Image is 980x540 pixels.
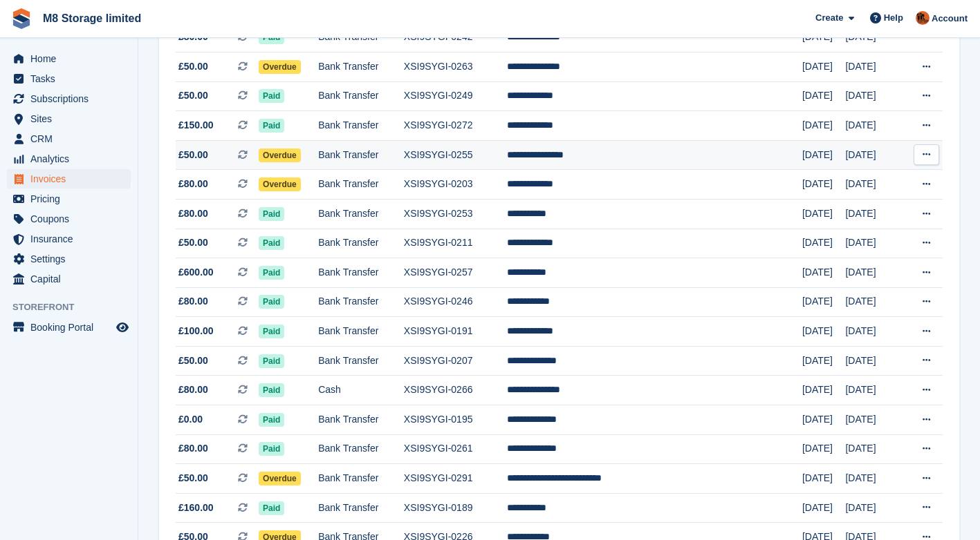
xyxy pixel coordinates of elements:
a: menu [7,229,131,249]
td: [DATE] [802,405,846,435]
span: £50.00 [178,354,208,368]
td: XSI9SYGI-0253 [404,199,507,229]
td: [DATE] [845,111,901,141]
td: [DATE] [802,229,846,258]
td: [DATE] [845,493,901,523]
td: Bank Transfer [318,317,404,347]
td: Bank Transfer [318,229,404,258]
span: Paid [259,501,284,515]
span: Insurance [30,229,113,249]
span: Sites [30,109,113,128]
td: XSI9SYGI-0207 [404,346,507,376]
span: CRM [30,129,113,148]
span: £80.00 [178,383,208,397]
a: menu [7,169,131,189]
span: £0.00 [178,412,203,427]
a: Preview store [114,319,131,336]
span: £80.00 [178,294,208,309]
a: menu [7,129,131,148]
td: [DATE] [802,23,846,52]
td: XSI9SYGI-0255 [404,140,507,170]
td: Bank Transfer [318,405,404,435]
td: Bank Transfer [318,434,404,464]
td: XSI9SYGI-0246 [404,287,507,317]
span: £50.00 [178,148,208,162]
span: Paid [259,354,284,368]
td: XSI9SYGI-0189 [404,493,507,523]
td: XSI9SYGI-0261 [404,434,507,464]
td: XSI9SYGI-0242 [404,23,507,52]
td: [DATE] [802,258,846,288]
a: menu [7,149,131,168]
a: menu [7,49,131,68]
img: Andy McLafferty [916,11,930,25]
td: XSI9SYGI-0272 [404,111,507,141]
span: Paid [259,30,284,44]
span: Overdue [259,60,301,74]
td: [DATE] [845,81,901,111]
span: Settings [30,249,113,269]
a: M8 Storage limited [37,7,147,30]
td: [DATE] [802,111,846,141]
td: Bank Transfer [318,346,404,376]
td: [DATE] [802,493,846,523]
td: XSI9SYGI-0291 [404,464,507,494]
span: Capital [30,269,113,289]
td: [DATE] [802,199,846,229]
span: Help [884,11,903,25]
td: XSI9SYGI-0263 [404,52,507,81]
td: Bank Transfer [318,111,404,141]
span: £80.00 [178,177,208,191]
td: XSI9SYGI-0191 [404,317,507,347]
span: Overdue [259,177,301,191]
span: Invoices [30,169,113,189]
td: [DATE] [802,434,846,464]
td: [DATE] [802,81,846,111]
span: Tasks [30,69,113,88]
td: [DATE] [845,258,901,288]
span: £50.00 [178,88,208,103]
span: £100.00 [178,324,214,338]
span: Paid [259,236,284,250]
a: menu [7,69,131,88]
span: Paid [259,207,284,221]
td: [DATE] [802,170,846,200]
a: menu [7,89,131,108]
a: menu [7,249,131,269]
span: £80.00 [178,441,208,456]
span: £50.00 [178,471,208,485]
td: Bank Transfer [318,199,404,229]
td: Bank Transfer [318,81,404,111]
td: [DATE] [845,434,901,464]
td: Bank Transfer [318,287,404,317]
span: £50.00 [178,59,208,74]
span: Paid [259,325,284,338]
span: £50.00 [178,235,208,250]
td: [DATE] [845,170,901,200]
span: Overdue [259,148,301,162]
span: Booking Portal [30,318,113,337]
span: Paid [259,442,284,456]
td: Bank Transfer [318,493,404,523]
td: [DATE] [802,140,846,170]
span: Account [932,12,968,26]
td: [DATE] [845,52,901,81]
span: Paid [259,413,284,427]
a: menu [7,318,131,337]
td: [DATE] [845,376,901,405]
span: Pricing [30,189,113,209]
td: Cash [318,376,404,405]
span: £600.00 [178,265,214,280]
td: XSI9SYGI-0211 [404,229,507,258]
td: [DATE] [802,346,846,376]
td: [DATE] [845,346,901,376]
td: [DATE] [802,376,846,405]
span: £150.00 [178,118,214,133]
span: Create [815,11,843,25]
span: Paid [259,119,284,133]
td: Bank Transfer [318,170,404,200]
span: Overdue [259,472,301,485]
td: Bank Transfer [318,140,404,170]
img: stora-icon-8386f47178a22dfd0bd8f6a31ec36ba5ce8667c1dd55bd0f319d3a0aa187defe.svg [11,8,32,29]
span: Storefront [12,300,138,314]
